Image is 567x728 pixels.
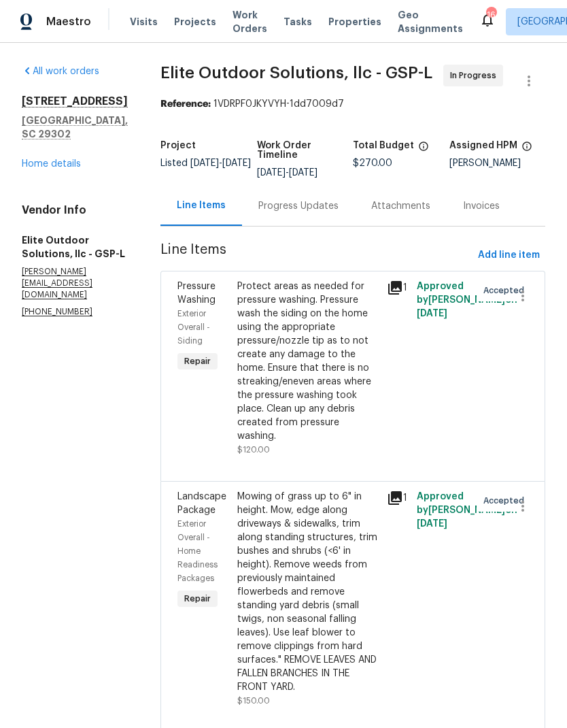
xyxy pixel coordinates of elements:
span: Repair [179,354,216,368]
span: - [190,159,251,168]
div: 1VDRPF0JKYVYH-1dd7009d7 [160,97,545,111]
span: Approved by [PERSON_NAME] on [417,282,517,318]
span: $150.00 [237,697,270,705]
b: Reference: [160,99,211,109]
span: Tasks [283,17,312,27]
span: [DATE] [289,168,317,178]
div: Progress Updates [258,199,339,213]
span: Landscape Package [177,492,226,515]
span: - [257,168,317,178]
span: The hpm assigned to this work order. [521,141,532,159]
span: The total cost of line items that have been proposed by Opendoor. This sum includes line items th... [418,141,429,159]
span: Listed [160,159,251,168]
span: Add line item [478,247,540,264]
h5: Project [160,141,196,150]
h5: Assigned HPM [449,141,517,150]
span: Pressure Washing [177,282,216,305]
span: Accepted [483,494,530,508]
h5: Total Budget [353,141,414,150]
span: Properties [328,15,381,29]
span: Approved by [PERSON_NAME] on [417,492,517,529]
div: Mowing of grass up to 6" in height. Mow, edge along driveways & sidewalks, trim along standing st... [237,490,379,694]
button: Add line item [472,243,545,268]
span: [DATE] [257,168,286,178]
div: Attachments [371,199,430,213]
span: [DATE] [417,519,447,529]
span: $270.00 [353,159,392,168]
div: Invoices [463,199,500,213]
a: Home details [22,159,81,169]
span: In Progress [450,69,502,82]
a: All work orders [22,67,99,76]
span: Visits [130,15,158,29]
div: 16 [486,8,496,22]
div: 1 [387,490,409,506]
span: Elite Outdoor Solutions, llc - GSP-L [160,65,432,81]
div: 1 [387,280,409,296]
div: Line Items [177,199,226,212]
div: Protect areas as needed for pressure washing. Pressure wash the siding on the home using the appr... [237,280,379,443]
span: [DATE] [417,309,447,318]
h5: Work Order Timeline [257,141,354,160]
span: $120.00 [237,446,270,454]
span: Exterior Overall - Siding [177,310,210,345]
span: [DATE] [222,159,251,168]
span: Exterior Overall - Home Readiness Packages [177,520,218,582]
span: [DATE] [190,159,219,168]
h4: Vendor Info [22,203,128,217]
span: Accepted [483,284,530,297]
span: Line Items [160,243,472,268]
h5: Elite Outdoor Solutions, llc - GSP-L [22,233,128,261]
span: Geo Assignments [398,8,463,35]
div: [PERSON_NAME] [449,159,546,168]
span: Work Orders [233,8,267,35]
span: Projects [174,15,216,29]
span: Maestro [46,15,91,29]
span: Repair [179,592,216,606]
